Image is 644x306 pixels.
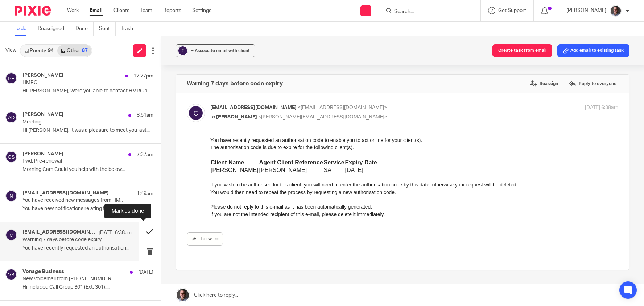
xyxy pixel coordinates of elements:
[5,151,17,163] img: svg%3E
[15,6,51,16] img: Pixie
[0,23,34,29] b: Client Name
[187,104,205,122] img: svg%3E
[57,45,91,56] a: Other87
[22,167,153,173] p: Morning Cam Could you help with the below...
[22,127,153,134] p: Hi [PERSON_NAME], It was a pleasure to meet you last...
[191,49,250,53] span: + Associate email with client
[21,45,57,56] a: Priority94
[22,284,153,290] p: Hi Included Call Group 301 (Ext. 301),...
[67,7,79,14] a: Work
[22,206,153,212] p: You have new notifications relating to Tax...
[22,276,127,282] p: New Voicemail from [PHONE_NUMBER]
[492,44,552,57] button: Create task from email
[5,269,17,280] img: svg%3E
[38,22,70,36] a: Reassigned
[5,190,17,202] img: svg%3E
[192,7,211,14] a: Settings
[133,72,153,80] p: 12:27pm
[113,30,135,37] td: SA
[22,119,127,125] p: Meeting
[210,114,215,120] span: to
[22,269,64,275] h4: Vonage Business
[99,229,132,236] p: [DATE] 6:38am
[5,112,17,123] img: svg%3E
[22,245,132,251] p: You have recently requested an authorisation...
[557,44,629,57] button: Add email to existing task
[113,23,134,29] b: Service
[15,22,32,36] a: To do
[567,78,618,89] label: Reply to everyone
[90,7,103,14] a: Email
[566,7,606,14] p: [PERSON_NAME]
[22,151,63,157] h4: [PERSON_NAME]
[298,105,387,110] span: <[EMAIL_ADDRESS][DOMAIN_NAME]>
[49,23,113,29] b: Agent Client Reference
[137,190,153,197] p: 1:49am
[528,78,560,89] label: Reassign
[138,269,153,276] p: [DATE]
[49,30,113,37] td: [PERSON_NAME]
[113,7,129,14] a: Clients
[163,7,181,14] a: Reports
[5,229,17,241] img: svg%3E
[22,237,110,243] p: Warning 7 days before code expiry
[137,112,153,119] p: 8:51am
[135,23,167,29] b: Expiry Date
[187,80,283,87] h4: Warning 7 days before code expiry
[187,232,223,246] a: Forward
[585,104,618,112] p: [DATE] 6:38am
[498,8,526,13] span: Get Support
[610,5,622,17] img: CP%20Headshot.jpeg
[121,22,139,36] a: Trash
[75,22,94,36] a: Done
[176,44,255,57] button: ? + Associate email with client
[22,80,127,86] p: HMRC
[210,105,297,110] span: [EMAIL_ADDRESS][DOMAIN_NAME]
[99,22,116,36] a: Sent
[258,114,387,120] span: <[PERSON_NAME][EMAIL_ADDRESS][DOMAIN_NAME]>
[393,9,459,15] input: Search
[22,197,127,204] p: You have received new messages from HMRC
[48,48,54,53] div: 94
[140,7,152,14] a: Team
[22,229,95,235] h4: [EMAIL_ADDRESS][DOMAIN_NAME]
[22,72,63,79] h4: [PERSON_NAME]
[22,190,109,196] h4: [EMAIL_ADDRESS][DOMAIN_NAME]
[82,48,88,53] div: 87
[216,114,257,120] span: [PERSON_NAME]
[22,158,127,164] p: Fwd: Pre-renewal
[135,30,167,37] td: [DATE]
[22,88,153,94] p: Hi [PERSON_NAME], Were you able to contact HMRC as we...
[5,72,17,84] img: svg%3E
[137,151,153,158] p: 7:37am
[22,112,63,118] h4: [PERSON_NAME]
[178,46,187,55] div: ?
[5,47,16,54] span: View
